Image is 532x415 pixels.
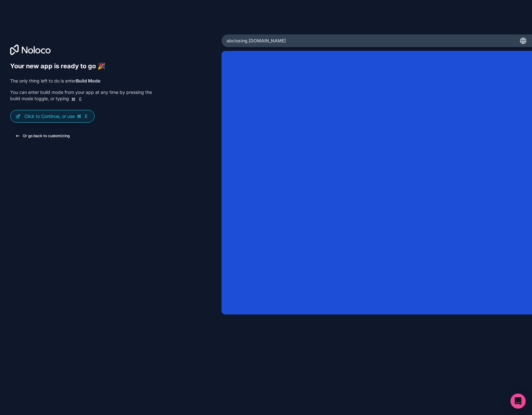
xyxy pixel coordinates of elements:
[76,78,100,83] strong: Build Mode
[10,130,75,142] button: Or go back to customizing
[10,62,152,70] h6: Your new app is ready to go 🎉
[510,394,526,409] div: Open Intercom Messenger
[84,114,89,119] span: E
[10,89,152,102] p: You can enter build mode from your app at any time by pressing the build mode toggle, or typing
[10,78,152,84] p: The only thing left to do is enter
[227,38,286,44] span: abclosing .[DOMAIN_NAME]
[24,113,89,119] p: Click to Continue, or use
[78,97,83,102] span: E
[222,51,532,314] iframe: App Preview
